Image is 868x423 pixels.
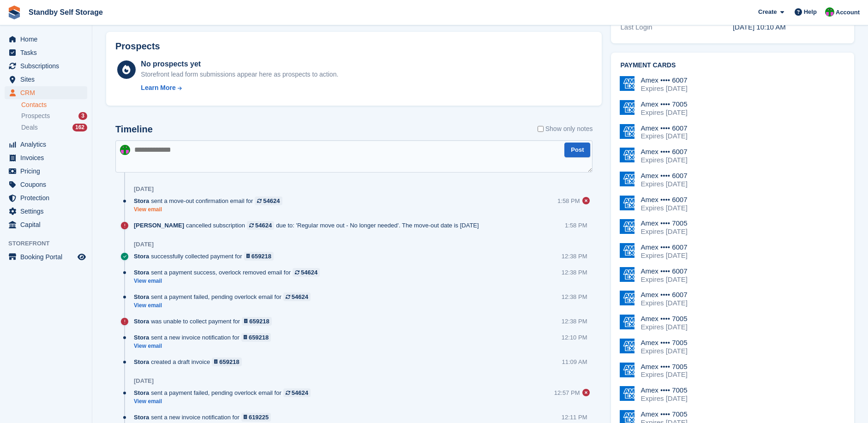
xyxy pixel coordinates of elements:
[134,185,154,193] div: [DATE]
[20,165,76,178] span: Pricing
[255,197,282,205] a: 54624
[78,112,87,120] div: 3
[620,267,635,282] img: Amex Logo
[562,357,587,366] div: 11:09 AM
[141,70,338,79] div: Storefront lead form submissions appear here as prospects to action.
[641,204,687,212] div: Expires [DATE]
[134,292,149,301] span: Stora
[641,394,687,403] div: Expires [DATE]
[20,250,76,263] span: Booking Portal
[20,60,76,72] span: Subscriptions
[21,111,87,121] a: Prospects 3
[21,101,87,109] a: Contacts
[5,60,87,72] a: menu
[134,333,275,342] div: sent a new invoice notification for
[20,46,76,59] span: Tasks
[134,197,287,205] div: sent a move-out confirmation email for
[641,132,687,140] div: Expires [DATE]
[554,388,580,397] div: 12:57 PM
[620,196,635,210] img: Amex Logo
[562,252,587,261] div: 12:38 PM
[620,148,635,162] img: Amex Logo
[5,165,87,178] a: menu
[562,333,587,342] div: 12:10 PM
[134,398,315,405] a: View email
[134,357,149,366] span: Stora
[641,323,687,331] div: Expires [DATE]
[134,388,149,397] span: Stora
[247,221,274,230] a: 54624
[134,221,184,230] span: [PERSON_NAME]
[641,227,687,236] div: Expires [DATE]
[538,124,544,134] input: Show only notes
[134,388,315,397] div: sent a payment failed, pending overlock email for
[5,138,87,151] a: menu
[641,339,687,347] div: Amex •••• 7005
[5,218,87,231] a: menu
[562,268,587,277] div: 12:38 PM
[641,315,687,323] div: Amex •••• 7005
[249,317,269,326] div: 659218
[562,317,587,326] div: 12:38 PM
[641,370,687,379] div: Expires [DATE]
[538,124,593,134] label: Show only notes
[620,76,635,91] img: Amex Logo
[249,413,269,422] div: 619225
[641,386,687,394] div: Amex •••• 7005
[620,172,635,186] img: Amex Logo
[134,206,287,214] a: View email
[134,333,149,342] span: Stora
[292,292,308,301] div: 54624
[641,180,687,188] div: Expires [DATE]
[620,243,635,258] img: Amex Logo
[251,252,271,261] div: 659218
[620,363,635,377] img: Amex Logo
[641,76,687,84] div: Amex •••• 6007
[641,108,687,117] div: Expires [DATE]
[242,317,272,326] a: 659218
[825,7,834,17] img: Michelle Mustoe
[134,377,154,385] div: [DATE]
[263,197,280,205] div: 54624
[5,86,87,99] a: menu
[134,317,276,326] div: was unable to collect payment for
[115,41,160,52] h2: Prospects
[620,22,732,33] div: Last Login
[620,219,635,234] img: Amex Logo
[8,239,92,248] span: Storefront
[134,221,484,230] div: cancelled subscription due to: 'Regular move out - No longer needed'. The move-out date is [DATE]
[620,124,635,139] img: Amex Logo
[20,178,76,191] span: Coupons
[20,151,76,164] span: Invoices
[620,291,635,305] img: Amex Logo
[134,317,149,326] span: Stora
[21,112,50,120] span: Prospects
[134,268,324,277] div: sent a payment success, overlock removed email for
[5,191,87,204] a: menu
[141,83,338,93] a: Learn More
[212,357,242,366] a: 659218
[641,156,687,164] div: Expires [DATE]
[557,197,580,205] div: 1:58 PM
[283,292,311,301] a: 54624
[5,205,87,218] a: menu
[641,347,687,355] div: Expires [DATE]
[134,413,275,422] div: sent a new invoice notification for
[134,292,315,301] div: sent a payment failed, pending overlock email for
[134,252,149,261] span: Stora
[76,251,87,262] a: Preview store
[249,333,269,342] div: 659218
[244,252,274,261] a: 659218
[134,252,278,261] div: successfully collected payment for
[219,357,239,366] div: 659218
[72,124,87,131] div: 162
[141,59,338,70] div: No prospects yet
[733,23,786,31] time: 2023-09-21 09:10:53 UTC
[301,268,317,277] div: 54624
[641,275,687,284] div: Expires [DATE]
[804,7,817,17] span: Help
[562,413,587,422] div: 12:11 PM
[241,333,271,342] a: 659218
[134,241,154,248] div: [DATE]
[255,221,272,230] div: 54624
